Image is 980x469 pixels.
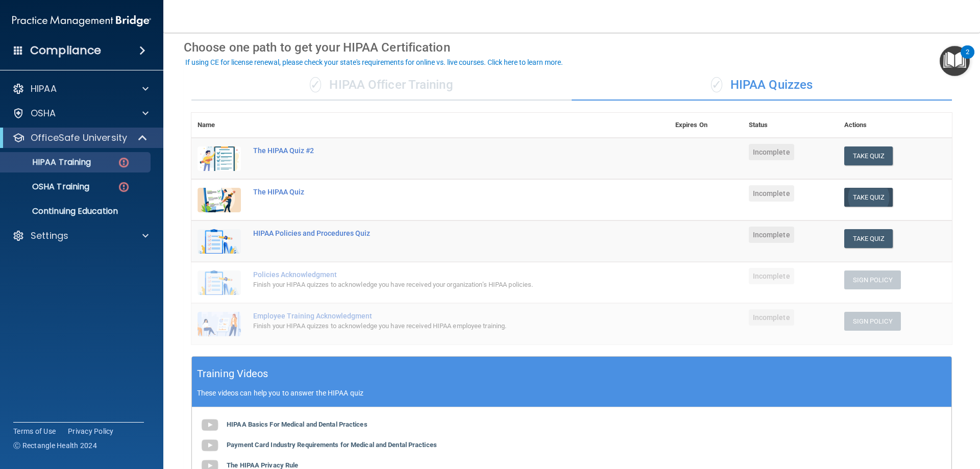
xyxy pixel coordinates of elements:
[197,365,268,383] h5: Training Videos
[940,46,970,76] button: Open Resource Center, 2 new notifications
[844,229,893,248] button: Take Quiz
[7,182,89,192] p: OSHA Training
[803,397,968,437] iframe: Drift Widget Chat Controller
[184,33,960,62] div: Choose one path to get your HIPAA Certification
[185,59,563,66] div: If using CE for license renewal, please check your state's requirements for online vs. live cours...
[743,113,838,138] th: Status
[7,206,146,216] p: Continuing Education
[30,43,101,58] h4: Compliance
[200,435,220,456] img: gray_youtube_icon.38fcd6cc.png
[31,230,68,242] p: Settings
[12,132,148,144] a: OfficeSafe University
[227,421,367,428] b: HIPAA Basics For Medical and Dental Practices
[31,83,57,95] p: HIPAA
[253,312,618,320] div: Employee Training Acknowledgment
[31,107,56,119] p: OSHA
[844,270,901,289] button: Sign Policy
[12,83,149,95] a: HIPAA
[184,57,565,67] button: If using CE for license renewal, please check your state's requirements for online vs. live cours...
[227,441,437,449] b: Payment Card Industry Requirements for Medical and Dental Practices
[191,113,247,138] th: Name
[572,70,952,101] div: HIPAA Quizzes
[200,415,220,435] img: gray_youtube_icon.38fcd6cc.png
[844,188,893,207] button: Take Quiz
[12,107,149,119] a: OSHA
[838,113,952,138] th: Actions
[68,426,114,436] a: Privacy Policy
[253,229,618,237] div: HIPAA Policies and Procedures Quiz
[749,309,794,326] span: Incomplete
[749,227,794,243] span: Incomplete
[12,230,149,242] a: Settings
[253,270,618,279] div: Policies Acknowledgment
[711,77,722,92] span: ✓
[197,389,946,397] p: These videos can help you to answer the HIPAA quiz
[253,320,618,332] div: Finish your HIPAA quizzes to acknowledge you have received HIPAA employee training.
[13,440,97,451] span: Ⓒ Rectangle Health 2024
[844,312,901,331] button: Sign Policy
[310,77,321,92] span: ✓
[253,188,618,196] div: The HIPAA Quiz
[844,146,893,165] button: Take Quiz
[669,113,743,138] th: Expires On
[749,268,794,284] span: Incomplete
[749,144,794,160] span: Incomplete
[7,157,91,167] p: HIPAA Training
[117,181,130,193] img: danger-circle.6113f641.png
[966,52,969,65] div: 2
[12,11,151,31] img: PMB logo
[253,279,618,291] div: Finish your HIPAA quizzes to acknowledge you have received your organization’s HIPAA policies.
[117,156,130,169] img: danger-circle.6113f641.png
[227,461,298,469] b: The HIPAA Privacy Rule
[253,146,618,155] div: The HIPAA Quiz #2
[31,132,127,144] p: OfficeSafe University
[191,70,572,101] div: HIPAA Officer Training
[749,185,794,202] span: Incomplete
[13,426,56,436] a: Terms of Use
